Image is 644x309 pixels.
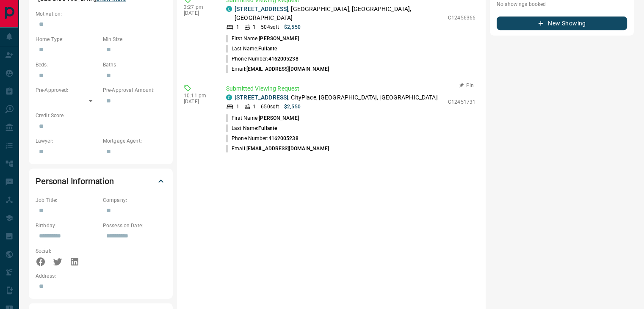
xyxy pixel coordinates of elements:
[103,137,166,145] p: Mortgage Agent:
[246,66,329,72] span: [EMAIL_ADDRESS][DOMAIN_NAME]
[36,137,99,145] p: Lawyer:
[36,174,114,188] h2: Personal Information
[36,272,166,280] p: Address:
[236,103,239,110] p: 1
[184,93,213,99] p: 10:11 pm
[268,135,298,141] span: 4162005238
[253,103,256,110] p: 1
[226,145,329,152] p: Email:
[235,5,444,22] p: , [GEOGRAPHIC_DATA], [GEOGRAPHIC_DATA], [GEOGRAPHIC_DATA]
[103,61,166,69] p: Baths:
[36,10,166,18] p: Motivation:
[226,35,299,42] p: First Name:
[259,115,299,121] span: [PERSON_NAME]
[448,14,475,22] p: C12456366
[246,146,329,152] span: [EMAIL_ADDRESS][DOMAIN_NAME]
[235,94,288,101] a: [STREET_ADDRESS]
[36,86,99,94] p: Pre-Approved:
[226,124,277,132] p: Last Name:
[226,45,277,52] p: Last Name:
[235,93,438,102] p: , CityPlace, [GEOGRAPHIC_DATA], [GEOGRAPHIC_DATA]
[36,247,99,255] p: Social:
[226,84,475,93] p: Submitted Viewing Request
[448,98,475,106] p: C12451731
[497,17,627,30] button: New Showing
[184,4,213,10] p: 3:27 pm
[184,99,213,105] p: [DATE]
[268,56,298,62] span: 4162005238
[226,94,232,100] div: condos.ca
[261,23,279,31] p: 504 sqft
[258,46,277,52] span: Fullante
[226,114,299,122] p: First Name:
[236,23,239,31] p: 1
[36,196,99,204] p: Job Title:
[454,82,479,89] button: Pin
[259,36,299,41] span: [PERSON_NAME]
[284,103,301,110] p: $2,550
[184,10,213,16] p: [DATE]
[235,6,288,12] a: [STREET_ADDRESS]
[261,103,279,110] p: 650 sqft
[226,65,329,73] p: Email:
[226,135,299,142] p: Phone Number:
[497,0,627,8] p: No showings booked
[103,36,166,43] p: Min Size:
[226,6,232,12] div: condos.ca
[284,23,301,31] p: $2,550
[36,171,166,191] div: Personal Information
[226,55,299,63] p: Phone Number:
[103,222,166,229] p: Possession Date:
[36,222,99,229] p: Birthday:
[36,61,99,69] p: Beds:
[258,125,277,131] span: Fullante
[103,196,166,204] p: Company:
[253,23,256,31] p: 1
[36,112,166,119] p: Credit Score:
[36,36,99,43] p: Home Type:
[103,86,166,94] p: Pre-Approval Amount:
